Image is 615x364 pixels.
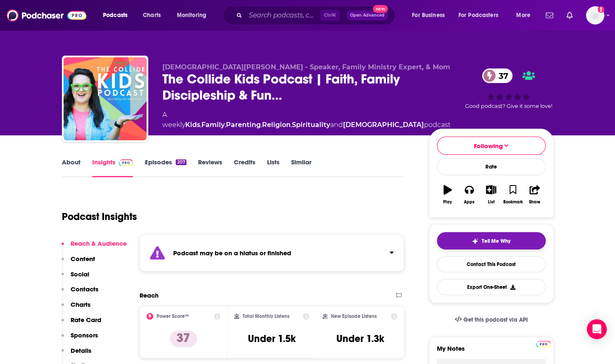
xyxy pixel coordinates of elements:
[267,158,279,177] a: Lists
[448,310,534,330] a: Get this podcast via API
[563,8,576,22] a: Show notifications dropdown
[92,158,133,177] a: InsightsPodchaser Pro
[230,6,403,25] div: Search podcasts, credits, & more...
[346,10,388,20] button: Open AdvancedNew
[71,316,101,324] p: Rate Card
[503,200,522,205] div: Bookmark
[262,121,291,129] a: Religion
[464,63,554,115] div: 37Good podcast? Give it some love!
[71,285,98,293] p: Contacts
[226,121,261,129] a: Parenting
[482,68,512,83] a: 37
[437,256,546,272] a: Contact This Podcast
[490,68,512,83] span: 37
[61,270,89,286] button: Social
[7,7,86,23] img: Podchaser - Follow, Share and Rate Podcasts
[443,200,452,205] div: Play
[225,121,226,129] span: ,
[71,347,91,354] p: Details
[453,9,510,22] button: open menu
[412,10,445,21] span: For Business
[343,121,424,129] a: [DEMOGRAPHIC_DATA]
[61,300,91,316] button: Charts
[61,331,98,347] button: Sponsors
[177,10,206,21] span: Monitoring
[458,180,480,210] button: Apps
[529,200,540,205] div: Share
[488,200,495,205] div: List
[437,279,546,295] button: Export One-Sheet
[64,57,147,140] img: The Collide Kids Podcast | Faith, Family Discipleship & Fun Christian Interviews for Kids
[510,9,541,22] button: open menu
[598,6,604,13] svg: Add a profile image
[71,239,127,247] p: Reach & Audience
[474,142,503,150] span: Following
[140,291,159,299] h2: Reach
[437,137,546,155] button: Following
[437,158,546,175] div: Rate
[119,159,133,166] img: Podchaser Pro
[336,332,384,345] h3: Under 1.3k
[502,180,524,210] button: Bookmark
[536,340,551,347] a: Pro website
[320,10,340,21] span: Ctrl K
[437,232,546,249] button: tell me why sparkleTell Me Why
[145,158,186,177] a: Episodes207
[480,180,502,210] button: List
[586,6,604,24] img: User Profile
[437,344,546,359] label: My Notes
[143,10,161,21] span: Charts
[586,6,604,24] span: Logged in as ShellB
[406,9,455,22] button: open menu
[245,9,320,22] input: Search podcasts, credits, & more...
[170,330,197,347] p: 37
[234,158,255,177] a: Credits
[536,341,551,347] img: Podchaser Pro
[198,158,222,177] a: Reviews
[71,270,89,278] p: Social
[71,300,91,308] p: Charts
[464,200,475,205] div: Apps
[71,255,95,263] p: Content
[173,249,291,257] strong: Podcast may be on a hiatus or finished
[176,159,186,165] div: 207
[61,347,91,362] button: Details
[542,8,556,22] a: Show notifications dropdown
[103,10,127,21] span: Podcasts
[291,158,311,177] a: Similar
[458,10,498,21] span: For Podcasters
[140,235,404,271] section: Click to expand status details
[587,319,607,339] div: Open Intercom Messenger
[200,121,201,129] span: ,
[61,255,95,270] button: Content
[330,121,343,129] span: and
[291,121,292,129] span: ,
[61,239,127,255] button: Reach & Audience
[463,316,527,323] span: Get this podcast via API
[350,13,385,17] span: Open Advanced
[62,210,137,223] h1: Podcast Insights
[586,6,604,24] button: Show profile menu
[482,238,510,244] span: Tell Me Why
[373,5,388,13] span: New
[331,313,377,319] h2: New Episode Listens
[157,313,189,319] h2: Power Score™
[62,158,81,177] a: About
[261,121,262,129] span: ,
[61,316,101,331] button: Rate Card
[61,285,98,300] button: Contacts
[162,110,451,130] div: A weekly podcast
[292,121,330,129] a: Spirituality
[524,180,545,210] button: Share
[171,9,217,22] button: open menu
[243,313,289,319] h2: Total Monthly Listens
[71,331,98,339] p: Sponsors
[248,332,296,345] h3: Under 1.5k
[437,180,458,210] button: Play
[162,63,450,71] span: [DEMOGRAPHIC_DATA][PERSON_NAME] - Speaker, Family Ministry Expert, & Mom
[472,238,478,244] img: tell me why sparkle
[137,9,166,22] a: Charts
[97,9,138,22] button: open menu
[465,103,552,109] span: Good podcast? Give it some love!
[201,121,225,129] a: Family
